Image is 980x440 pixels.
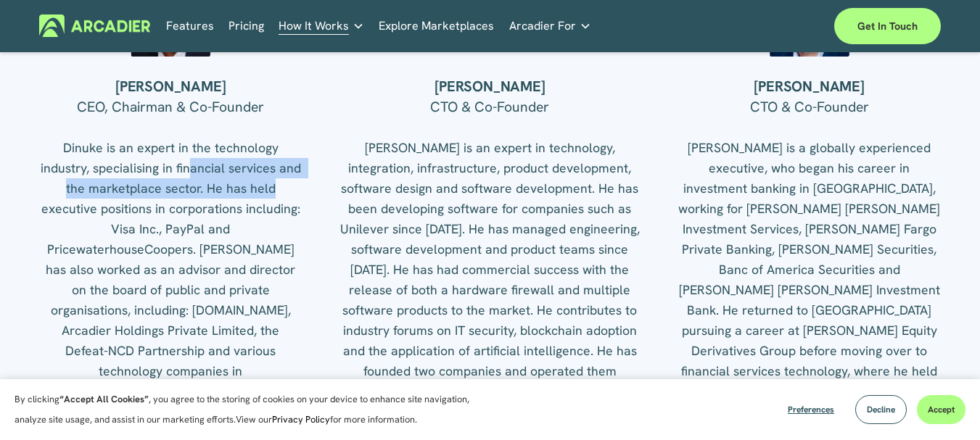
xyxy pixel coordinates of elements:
[272,413,330,426] a: Privacy Policy
[788,404,834,415] span: Preferences
[39,14,150,37] img: Arcadier
[678,97,941,117] p: CTO & Co-Founder
[339,78,640,96] h4: [PERSON_NAME]
[59,393,149,405] strong: “Accept All Cookies”
[855,395,907,424] button: Decline
[279,14,364,37] a: folder dropdown
[867,404,895,415] span: Decline
[39,138,302,402] p: Dinuke is an expert in the technology industry, specialising in financial services and the market...
[379,14,494,37] a: Explore Marketplaces
[509,16,576,36] span: Arcadier For
[907,370,980,440] iframe: Chat Widget
[115,77,226,96] strong: [PERSON_NAME]
[834,8,941,44] a: Get in touch
[339,97,640,117] p: CTO & Co-Founder
[678,78,941,96] h4: [PERSON_NAME]
[228,14,264,37] a: Pricing
[15,389,486,430] p: By clicking , you agree to the storing of cookies on your device to enhance site navigation, anal...
[678,138,941,402] p: [PERSON_NAME] is a globally experienced executive, who began his career in investment banking in ...
[509,14,591,37] a: folder dropdown
[777,395,845,424] button: Preferences
[166,14,214,37] a: Features
[39,97,302,117] p: CEO, Chairman & Co-Founder
[279,16,349,36] span: How It Works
